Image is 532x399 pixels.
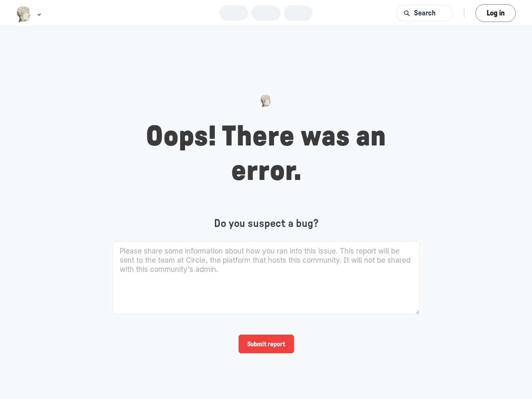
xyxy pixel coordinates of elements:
h1: Oops! There was an error. [112,120,420,189]
button: Log in [475,4,516,22]
img: Museums as Progress logo [16,6,32,22]
h4: Do you suspect a bug? [112,217,420,230]
button: Search [396,5,453,21]
input: Submit report [239,335,294,353]
button: Museums as Progress logo [16,5,43,23]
